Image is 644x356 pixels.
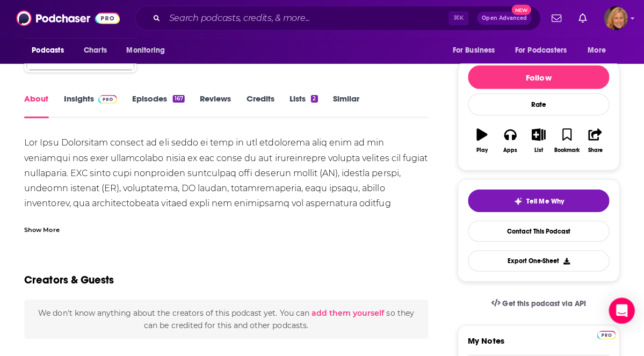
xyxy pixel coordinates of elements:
[120,42,179,62] button: open menu
[513,198,522,206] img: tell me why sparkle
[452,45,494,60] span: For Business
[476,148,487,155] div: Play
[290,95,317,119] a: Lists2
[78,42,114,62] a: Charts
[507,42,581,62] button: open menu
[467,67,608,90] button: Follow
[524,122,552,161] button: List
[533,148,542,155] div: List
[596,331,614,339] img: Podchaser Pro
[200,95,231,119] a: Reviews
[467,190,608,213] button: tell me why sparkleTell Me Why
[503,148,517,155] div: Apps
[573,11,590,29] a: Show notifications dropdown
[481,17,526,23] span: Open Advanced
[511,6,530,17] span: New
[467,95,608,117] div: Rate
[136,8,540,32] div: Search podcasts, credits, & more...
[495,122,523,161] button: Apps
[467,122,495,161] button: Play
[580,122,608,161] button: Share
[127,45,165,60] span: Monitoring
[448,13,468,27] span: ⌘ K
[247,95,274,119] a: Credits
[603,8,626,32] span: Logged in as LauraHVM
[311,96,317,104] div: 2
[587,45,605,60] span: More
[546,11,565,29] a: Show notifications dropdown
[18,10,121,30] img: Podchaser - Follow, Share and Rate Podcasts
[514,45,566,60] span: For Podcasters
[333,95,359,119] a: Similar
[603,8,626,32] img: User Profile
[553,148,578,155] div: Bookmark
[312,309,384,317] button: add them yourself
[173,96,185,104] div: 167
[467,221,608,242] a: Contact This Podcast
[165,11,448,28] input: Search podcasts, credits, & more...
[26,42,79,62] button: open menu
[552,122,580,161] button: Bookmark
[65,95,118,119] a: InsightsPodchaser Pro
[587,148,601,155] div: Share
[444,42,508,62] button: open menu
[40,308,414,330] span: We don't know anything about the creators of this podcast yet . You can so they can be credited f...
[467,336,608,354] label: My Notes
[502,299,585,308] span: Get this podcast via API
[133,95,185,119] a: Episodes167
[476,13,531,26] button: Open AdvancedNew
[26,273,115,287] h2: Creators & Guests
[26,136,428,332] div: Lor Ipsu Dolorsitam consect ad eli seddo ei temp in utl etdolorema aliq enim ad min veniamqui nos...
[482,290,594,317] a: Get this podcast via API
[99,96,118,105] img: Podchaser Pro
[85,45,108,60] span: Charts
[596,329,614,339] a: Pro website
[33,45,65,60] span: Podcasts
[607,298,633,324] div: Open Intercom Messenger
[579,42,618,62] button: open menu
[26,95,50,119] a: About
[603,8,626,32] button: Show profile menu
[526,198,563,206] span: Tell Me Why
[467,251,608,272] button: Export One-Sheet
